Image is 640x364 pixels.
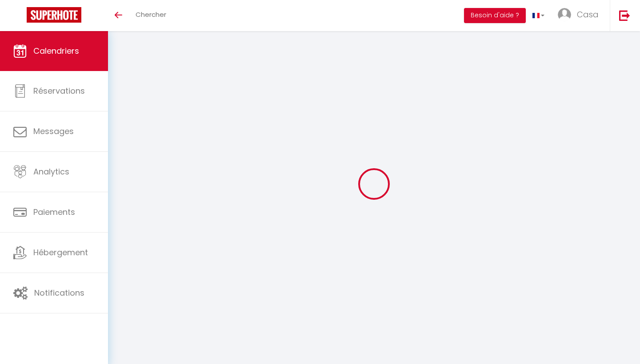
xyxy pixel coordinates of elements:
[619,10,630,21] img: logout
[577,9,599,20] span: Casa
[33,126,74,137] span: Messages
[558,8,571,21] img: ...
[33,166,69,177] span: Analytics
[34,287,84,298] span: Notifications
[464,8,526,23] button: Besoin d'aide ?
[33,206,75,218] span: Paiements
[27,7,81,23] img: Super Booking
[33,247,88,258] span: Hébergement
[33,45,79,56] span: Calendriers
[33,85,85,96] span: Réservations
[136,10,166,19] span: Chercher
